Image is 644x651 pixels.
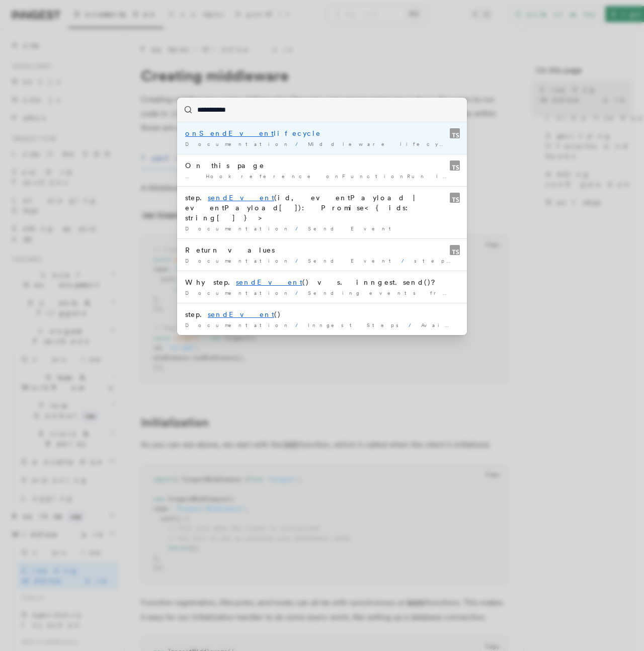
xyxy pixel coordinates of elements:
div: Why step. () vs. inngest.send()? [185,277,459,287]
span: Documentation [185,225,291,231]
span: / [295,258,304,264]
div: … Hook reference onFunctionRun lifecycle lifecycle [185,173,459,180]
span: Documentation [185,290,291,296]
span: Documentation [185,141,291,147]
span: / [295,290,304,296]
div: step. () [185,309,459,319]
span: / [295,141,304,147]
span: Available Step Methods [421,322,586,328]
span: / [401,258,410,264]
span: Send Event [308,225,397,231]
mark: sendEvent [208,310,274,318]
mark: sendEvent [236,278,302,286]
span: Sending events from functions [308,290,532,296]
span: Send Event [308,258,397,264]
span: Documentation [185,258,291,264]
span: / [409,322,417,328]
div: lifecycle [185,128,459,138]
span: / [295,225,304,231]
mark: onSendEvent [185,129,274,137]
div: On this page [185,160,459,171]
span: Middleware lifecycle v2.0.0+ [308,141,532,147]
div: step. (id, eventPayload | eventPayload[]): Promise<{ ids: string[] }> [185,193,459,223]
mark: sendEvent [208,194,274,202]
div: Return values [185,245,459,255]
span: / [295,322,304,328]
span: Inngest Steps [308,322,405,328]
span: Documentation [185,322,291,328]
